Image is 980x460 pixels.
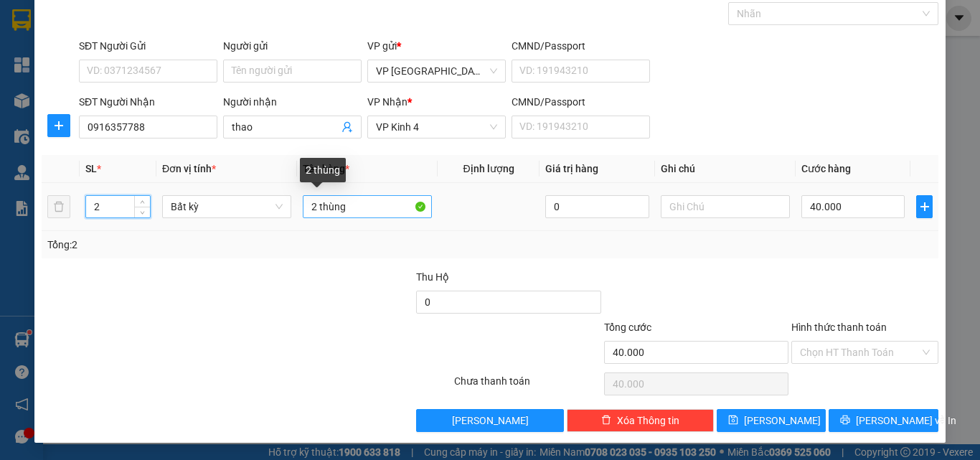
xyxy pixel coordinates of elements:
span: delete [601,415,611,426]
span: [PERSON_NAME] [744,413,821,428]
span: Tổng cước [604,321,651,333]
li: [STREET_ADDRESS][PERSON_NAME] [6,32,273,67]
span: phone [83,70,94,82]
li: 0983 44 7777 [6,67,273,85]
div: Chưa thanh toán [453,373,603,398]
span: Bất kỳ [171,196,283,217]
span: environment [83,34,94,46]
button: save[PERSON_NAME] [717,409,826,432]
button: plus [47,114,70,137]
span: up [138,198,147,207]
span: plus [917,201,932,212]
div: CMND/Passport [512,94,650,110]
span: Thu Hộ [416,271,449,283]
div: Tổng: 2 [47,237,380,253]
div: SĐT Người Gửi [79,38,217,54]
span: Decrease Value [134,207,150,217]
span: VP Sài Gòn [376,60,497,82]
span: user-add [341,121,353,133]
span: Định lượng [463,163,514,174]
span: Tên hàng [303,163,349,174]
span: down [138,208,147,217]
span: [PERSON_NAME] [452,413,529,428]
button: delete [47,195,70,218]
span: printer [840,415,850,426]
div: Người gửi [223,38,362,54]
b: GỬI : VP [GEOGRAPHIC_DATA] [6,107,280,131]
button: printer[PERSON_NAME] và In [829,409,938,432]
span: Xóa Thông tin [617,413,679,428]
button: [PERSON_NAME] [416,409,563,432]
span: Cước hàng [801,163,851,174]
span: Giá trị hàng [545,163,598,174]
span: SL [85,163,97,174]
div: SĐT Người Nhận [79,94,217,110]
button: plus [916,195,933,218]
input: 0 [545,195,649,218]
b: TRÍ NHÂN [83,9,155,27]
span: Đơn vị tính [162,163,216,174]
input: VD: Bàn, Ghế [303,195,432,218]
label: Hình thức thanh toán [791,321,887,333]
input: Ghi Chú [661,195,790,218]
div: VP gửi [367,38,506,54]
th: Ghi chú [655,155,796,183]
span: save [728,415,738,426]
div: Người nhận [223,94,362,110]
span: VP Kinh 4 [376,116,497,138]
span: Increase Value [134,196,150,207]
div: 2 thùng [300,158,346,182]
span: VP Nhận [367,96,407,108]
span: [PERSON_NAME] và In [856,413,956,428]
span: plus [48,120,70,131]
div: CMND/Passport [512,38,650,54]
button: deleteXóa Thông tin [567,409,714,432]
